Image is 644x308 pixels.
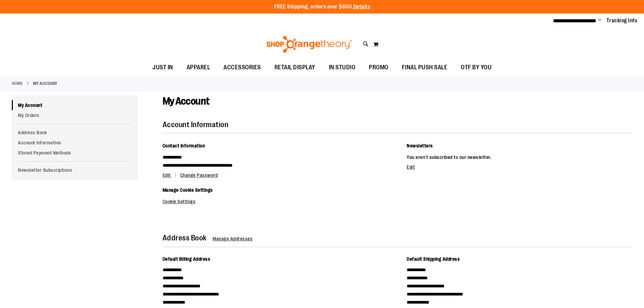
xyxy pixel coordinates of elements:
span: Edit [163,172,171,178]
strong: Address Book [163,234,207,242]
span: APPAREL [187,60,210,75]
a: Newsletter Subscriptions [12,165,138,175]
span: Newsletters [407,143,433,148]
p: FREE Shipping, orders over $600. [274,3,370,11]
a: Cookie Settings [163,199,196,204]
a: IN STUDIO [322,60,362,75]
span: IN STUDIO [329,60,356,75]
span: RETAIL DISPLAY [275,60,315,75]
a: My Orders [12,110,138,120]
a: Tracking Info [606,17,638,24]
a: My Account [12,100,138,110]
a: Edit [407,164,415,170]
strong: Account Information [163,120,229,129]
span: JUST IN [152,60,173,75]
a: PROMO [362,60,395,75]
a: FINAL PUSH SALE [395,60,454,75]
span: Manage Cookie Settings [163,187,213,193]
span: My Account [163,95,210,107]
strong: My Account [33,80,57,87]
a: OTF BY YOU [454,60,498,75]
a: Change Password [180,172,218,178]
a: Edit [163,172,179,178]
span: OTF BY YOU [461,60,492,75]
a: Account Information [12,138,138,148]
span: PROMO [369,60,388,75]
a: Details [353,4,370,10]
a: RETAIL DISPLAY [268,60,322,75]
a: ACCESSORIES [217,60,268,75]
a: APPAREL [180,60,217,75]
span: ACCESSORIES [223,60,261,75]
span: Default Billing Address [163,256,211,262]
span: Default Shipping Address [407,256,460,262]
a: Manage Addresses [213,236,253,241]
a: Home [12,80,23,87]
button: Account menu [598,17,601,24]
span: FINAL PUSH SALE [402,60,448,75]
a: Stored Payment Methods [12,148,138,158]
span: Contact Information [163,143,205,148]
p: You aren't subscribed to our newsletter. [407,153,632,161]
a: JUST IN [146,60,180,75]
img: Shop Orangetheory [265,36,353,53]
a: Address Book [12,127,138,138]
